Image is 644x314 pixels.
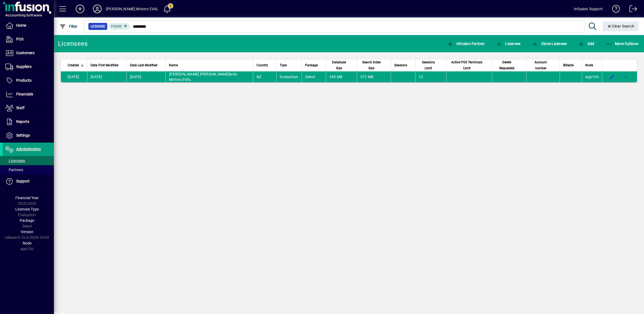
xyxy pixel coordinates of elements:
span: Billable [563,62,574,68]
button: Infusion Partner [446,39,486,49]
td: NZ [253,71,276,82]
button: Filter [58,22,79,31]
td: [DATE] [87,71,126,82]
span: Database Size [329,59,349,71]
div: Data Last Modified [130,62,162,68]
mat-chip: Found Status: Found [109,23,130,30]
button: Licensee [495,39,522,49]
a: Financials [3,88,54,101]
span: Delete Requested [495,59,518,71]
span: Suppliers [16,64,32,69]
div: Database Size [329,59,354,71]
div: [PERSON_NAME] Motors EVAL [106,5,158,13]
span: Name [169,62,178,68]
td: [DATE] [126,71,165,82]
span: Staff [16,106,25,110]
span: Data First Modified [91,62,118,68]
div: Created [68,62,84,68]
span: Sessions Limit [419,59,438,71]
a: Support [3,175,54,188]
a: Products [3,74,54,87]
td: 372 MB [357,71,391,82]
button: Clone Licensee [530,39,568,49]
span: Created [68,62,79,68]
span: ards Motors EVAL [169,72,237,82]
span: Partners [5,168,23,172]
span: More Options [606,42,639,46]
div: Search Index Size [360,59,387,71]
a: Suppliers [3,60,54,74]
span: Node [23,241,32,245]
div: Node [585,62,599,68]
span: Search Index Size [360,59,383,71]
a: Licensees [3,156,54,165]
span: Support [16,179,30,183]
a: Partners [3,165,54,174]
em: [PERSON_NAME] [169,72,199,76]
span: Licensee [496,42,521,46]
div: Country [257,62,273,68]
div: Data First Modified [91,62,123,68]
span: Licensee Type [15,207,39,211]
a: Knowledge Base [608,1,620,19]
span: Licensees [5,158,25,163]
td: Evaluation [276,71,302,82]
button: Add [577,39,595,49]
span: Node [585,62,593,68]
td: 245 MB [326,71,357,82]
button: Edit [608,73,616,81]
span: Home [16,23,26,27]
span: Sessions [394,62,407,68]
div: Infusion Support [574,5,603,13]
a: Reports [3,115,54,129]
button: Profile [89,4,106,14]
a: POS [3,33,54,46]
div: Account number [530,59,556,71]
button: More options [622,73,630,81]
td: 12 [415,71,446,82]
div: Package [305,62,323,68]
div: Sessions Limit [419,59,443,71]
a: Home [3,19,54,32]
span: Account number [530,59,552,71]
span: Found [111,25,122,28]
div: Name [169,62,250,68]
span: Add [578,42,594,46]
button: Add [71,4,89,14]
span: Data Last Modified [130,62,157,68]
span: Clone Licensee [532,42,567,46]
span: Infusion Partner [447,42,485,46]
span: Package [305,62,318,68]
span: Financial Year [15,196,39,200]
div: Delete Requested [495,59,523,71]
span: POS [16,37,23,41]
span: app106.prod.infusionbusinesssoftware.com [585,75,599,79]
span: Licensee [91,24,105,29]
td: Select [302,71,326,82]
a: Settings [3,129,54,142]
span: Type [280,62,287,68]
span: Filter [60,24,78,29]
span: Clear Search [607,24,635,28]
span: Active POS Terminals Limit [450,59,484,71]
button: Clear [603,22,639,31]
div: Active POS Terminals Limit [450,59,489,71]
span: Settings [16,133,30,137]
span: Products [16,78,32,82]
div: Licensees [58,39,88,48]
span: Package [20,218,34,223]
span: Financials [16,92,33,96]
span: Version [21,230,33,234]
span: Administration [16,147,41,151]
div: Billable [563,62,579,68]
div: Type [280,62,298,68]
td: [DATE] [61,71,87,82]
div: Sessions [394,62,412,68]
a: Logout [625,1,637,19]
a: Customers [3,46,54,60]
span: Reports [16,119,29,124]
a: Staff [3,101,54,115]
span: Country [257,62,268,68]
button: More Options [604,39,640,49]
span: Customers [16,51,34,55]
